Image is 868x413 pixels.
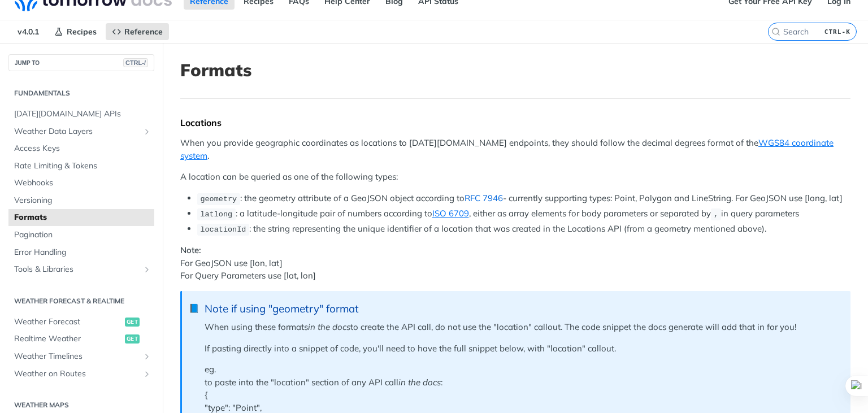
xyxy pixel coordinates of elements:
[180,245,201,255] strong: Note:
[67,27,97,37] span: Recipes
[8,400,154,410] h2: Weather Maps
[398,377,441,388] em: in the docs
[8,106,154,123] a: [DATE][DOMAIN_NAME] APIs
[142,265,151,274] button: Show subpages for Tools & Libraries
[14,143,151,154] span: Access Keys
[14,212,151,223] span: Formats
[8,54,154,71] button: JUMP TOCTRL-/
[180,117,850,128] div: Locations
[432,208,469,219] a: ISO 6709
[8,140,154,157] a: Access Keys
[123,58,148,67] span: CTRL-/
[8,158,154,175] a: Rate Limiting & Tokens
[125,334,140,344] span: get
[8,175,154,192] a: Webhooks
[142,352,151,361] button: Show subpages for Weather Timelines
[771,27,780,36] svg: Search
[200,195,237,203] span: geometry
[197,192,850,205] li: : the geometry attribute of a GeoJSON object according to - currently supporting types: Point, Po...
[205,321,839,334] p: When using these formats to create the API call, do not use the "location" callout. The code snip...
[48,23,103,40] a: Recipes
[142,127,151,136] button: Show subpages for Weather Data Layers
[197,223,850,236] li: : the string representing the unique identifier of a location that was created in the Locations A...
[714,210,718,219] span: ,
[8,123,154,140] a: Weather Data LayersShow subpages for Weather Data Layers
[8,192,154,209] a: Versioning
[8,348,154,365] a: Weather TimelinesShow subpages for Weather Timelines
[8,227,154,244] a: Pagination
[822,26,853,37] kbd: CTRL-K
[180,137,834,161] a: WGS84 coordinate system
[8,331,154,347] a: Realtime Weatherget
[14,264,140,275] span: Tools & Libraries
[8,261,154,278] a: Tools & LibrariesShow subpages for Tools & Libraries
[180,171,850,184] p: A location can be queried as one of the following types:
[180,137,850,162] p: When you provide geographic coordinates as locations to [DATE][DOMAIN_NAME] endpoints, they shoul...
[308,321,350,332] em: in the docs
[8,296,154,306] h2: Weather Forecast & realtime
[14,229,151,241] span: Pagination
[180,244,850,282] p: For GeoJSON use [lon, lat] For Query Parameters use [lat, lon]
[14,333,122,345] span: Realtime Weather
[14,177,151,189] span: Webhooks
[200,210,232,219] span: latlong
[8,88,154,98] h2: Fundamentals
[200,225,246,234] span: locationId
[14,368,140,380] span: Weather on Routes
[124,27,163,37] span: Reference
[11,23,45,40] span: v4.0.1
[205,342,839,355] p: If pasting directly into a snippet of code, you'll need to have the full snippet below, with "loc...
[106,23,169,40] a: Reference
[14,351,140,362] span: Weather Timelines
[14,126,140,137] span: Weather Data Layers
[189,302,199,315] span: 📘
[14,160,151,172] span: Rate Limiting & Tokens
[14,316,122,328] span: Weather Forecast
[8,366,154,382] a: Weather on RoutesShow subpages for Weather on Routes
[14,247,151,258] span: Error Handling
[125,318,140,327] span: get
[14,108,151,120] span: [DATE][DOMAIN_NAME] APIs
[465,193,503,203] a: RFC 7946
[8,209,154,226] a: Formats
[8,244,154,261] a: Error Handling
[205,302,839,315] div: Note if using "geometry" format
[8,314,154,331] a: Weather Forecastget
[180,60,850,80] h1: Formats
[142,369,151,379] button: Show subpages for Weather on Routes
[14,195,151,206] span: Versioning
[197,207,850,220] li: : a latitude-longitude pair of numbers according to , either as array elements for body parameter...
